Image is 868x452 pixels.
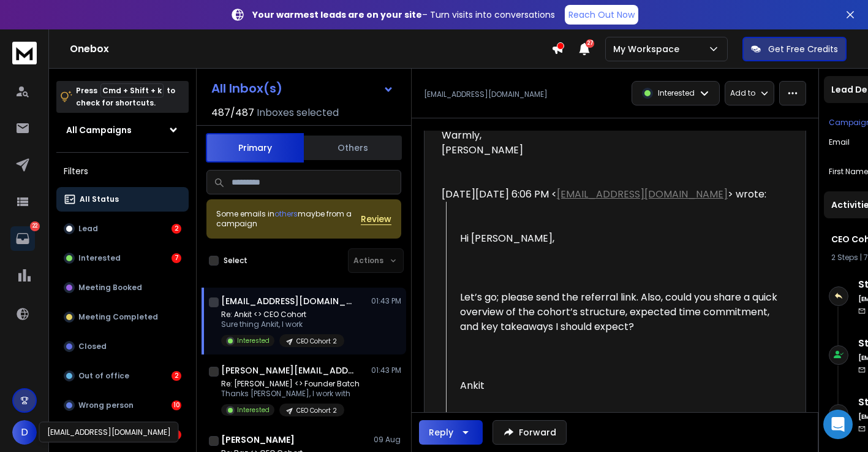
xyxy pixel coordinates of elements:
[274,209,298,219] span: others
[586,39,594,48] span: 27
[70,42,551,56] h1: Onebox
[56,187,189,212] button: All Status
[221,434,295,446] h1: [PERSON_NAME]
[172,371,181,381] div: 2
[568,9,635,21] p: Reach Out Now
[78,283,142,293] p: Meeting Booked
[492,420,567,445] button: Forward
[831,252,858,262] span: 2 Steps
[419,420,483,445] button: Reply
[257,105,339,120] h3: Inboxes selected
[56,216,189,241] button: Lead2
[221,379,360,389] p: Re: [PERSON_NAME] <> Founder Batch
[12,420,37,445] button: D
[221,320,344,329] p: Sure thing Ankit, I work
[252,9,422,21] strong: Your warmest leads are on your site
[80,194,119,204] p: All Status
[39,422,179,443] div: [EMAIL_ADDRESS][DOMAIN_NAME]
[237,336,270,345] p: Interested
[768,43,838,55] p: Get Free Credits
[224,256,247,266] label: Select
[78,371,129,381] p: Out of office
[78,253,121,263] p: Interested
[56,118,189,142] button: All Campaigns
[237,405,270,415] p: Interested
[56,364,189,388] button: Out of office2
[76,85,175,109] p: Press to check for shortcuts.
[221,295,356,307] h1: [EMAIL_ADDRESS][DOMAIN_NAME]
[424,90,548,99] p: [EMAIL_ADDRESS][DOMAIN_NAME]
[211,82,282,94] h1: All Inbox(s)
[56,305,189,329] button: Meeting Completed
[304,134,402,161] button: Others
[12,42,37,64] img: logo
[56,163,189,180] h3: Filters
[829,137,850,157] p: Email
[221,364,356,377] h1: [PERSON_NAME][EMAIL_ADDRESS][PERSON_NAME][DOMAIN_NAME]
[442,187,779,202] div: [DATE][DATE] 6:06 PM < > wrote:
[361,213,391,225] button: Review
[56,275,189,300] button: Meeting Booked
[172,253,181,263] div: 7
[374,435,401,445] p: 09 Aug
[66,124,132,136] h1: All Campaigns
[730,88,755,98] p: Add to
[10,226,35,251] a: 22
[30,221,40,231] p: 22
[221,310,344,320] p: Re: Ankit <> CEO Cohort
[565,5,638,25] a: Reach Out Now
[172,400,181,410] div: 10
[78,312,158,322] p: Meeting Completed
[172,224,181,234] div: 2
[221,389,360,399] p: Thanks [PERSON_NAME], I work with
[371,296,401,306] p: 01:43 PM
[296,337,337,346] p: CEO Cohort 2
[658,88,695,98] p: Interested
[442,128,779,143] div: Warmly,
[252,9,555,21] p: – Turn visits into conversations
[823,410,853,439] div: Open Intercom Messenger
[78,224,98,234] p: Lead
[613,43,684,55] p: My Workspace
[216,209,361,229] div: Some emails in maybe from a campaign
[202,76,404,101] button: All Inbox(s)
[78,400,134,410] p: Wrong person
[100,83,164,98] span: Cmd + Shift + k
[429,426,453,439] div: Reply
[460,290,779,334] div: Let’s go; please send the referral link. Also, could you share a quick overview of the cohort’s s...
[460,231,779,246] div: Hi [PERSON_NAME],
[56,393,189,418] button: Wrong person10
[56,246,189,270] button: Interested7
[557,187,728,201] a: [EMAIL_ADDRESS][DOMAIN_NAME]
[371,366,401,375] p: 01:43 PM
[460,378,779,393] div: Ankit
[206,133,304,163] button: Primary
[742,37,847,61] button: Get Free Credits
[78,342,107,351] p: Closed
[296,406,337,415] p: CEO Cohort 2
[211,105,254,120] span: 487 / 487
[829,167,868,177] p: First Name
[442,143,779,158] div: [PERSON_NAME]
[56,334,189,359] button: Closed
